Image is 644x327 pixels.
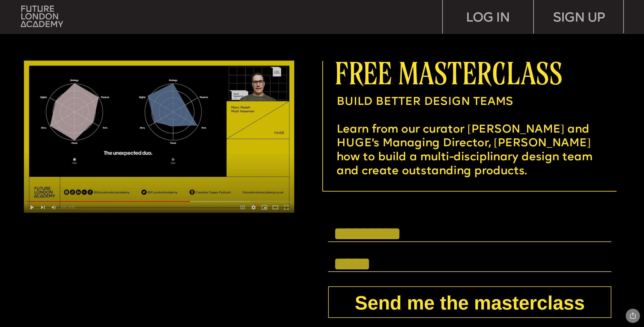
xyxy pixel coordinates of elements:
[337,124,596,177] span: Learn from our curator [PERSON_NAME] and HUGE's Managing Director, [PERSON_NAME] how to build a m...
[24,60,294,213] img: upload-6120175a-1ecc-4694-bef1-d61fdbc9d61d.jpg
[626,309,640,323] div: Share
[21,6,63,27] img: upload-bfdffa89-fac7-4f57-a443-c7c39906ba42.png
[335,56,562,89] span: free masterclass
[337,97,513,107] span: BUILD BETTER DESIGN TEAMS
[328,286,611,318] button: Send me the masterclass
